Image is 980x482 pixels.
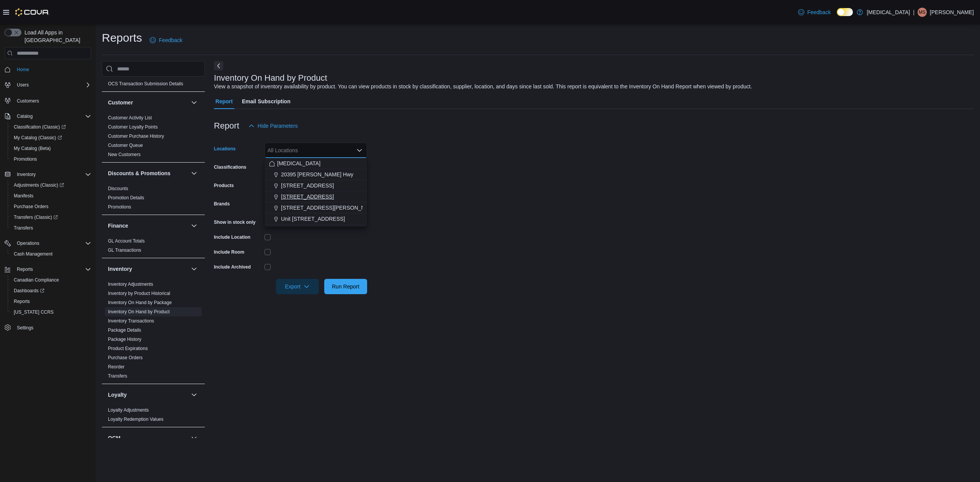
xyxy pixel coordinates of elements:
a: Inventory by Product Historical [108,291,170,296]
span: Package History [108,336,141,342]
a: Transfers (Classic) [11,213,61,222]
a: Canadian Compliance [11,275,62,285]
a: Product Expirations [108,346,148,351]
a: Customer Queue [108,143,143,148]
span: OCS Transaction Submission Details [108,81,183,87]
span: [MEDICAL_DATA] [277,160,320,167]
a: Promotions [11,155,40,164]
button: 20395 [PERSON_NAME] Hwy [265,169,367,180]
h3: OCM [108,434,121,442]
button: My Catalog (Beta) [8,143,94,154]
a: Adjustments (Classic) [11,181,67,190]
span: Product Expirations [108,345,148,352]
span: Adjustments (Classic) [11,181,91,190]
button: Reports [2,264,94,275]
div: Compliance [102,79,205,91]
button: Promotions [8,154,94,164]
button: Purchase Orders [8,201,94,212]
span: Reports [11,297,91,306]
button: [STREET_ADDRESS] [265,191,367,202]
button: Inventory [2,169,94,180]
span: Dark Mode [837,16,837,16]
h3: Customer [108,99,133,106]
p: | [913,8,915,17]
span: My Catalog (Beta) [14,145,51,151]
h3: Inventory On Hand by Product [214,73,327,83]
a: Inventory On Hand by Product [108,309,170,314]
span: Discounts [108,186,128,192]
span: Operations [14,239,91,248]
a: Cash Management [11,249,56,259]
span: Settings [17,325,33,331]
span: My Catalog (Beta) [11,144,91,153]
button: Users [2,80,94,90]
a: Dashboards [11,286,47,295]
label: Products [214,182,234,189]
button: [US_STATE] CCRS [8,307,94,318]
button: Home [2,64,94,75]
button: OCM [108,434,188,442]
span: Run Report [332,283,359,290]
span: Home [14,65,91,74]
button: Users [14,80,32,90]
span: Cash Management [14,251,52,257]
button: Unit [STREET_ADDRESS] [265,213,367,225]
a: Settings [14,323,36,332]
label: Brands [214,201,230,207]
div: Loyalty [102,405,205,427]
a: Purchase Orders [108,355,143,360]
a: My Catalog (Classic) [8,132,94,143]
span: Operations [17,240,39,246]
a: Dashboards [8,285,94,296]
span: Dashboards [11,286,91,295]
button: Inventory [108,265,188,273]
span: [STREET_ADDRESS][PERSON_NAME] [281,204,378,212]
span: [STREET_ADDRESS] [281,182,334,189]
button: Hide Parameters [245,118,301,134]
span: Customer Purchase History [108,133,164,139]
img: Cova [15,8,49,16]
a: Feedback [795,5,834,20]
button: Manifests [8,191,94,201]
span: Canadian Compliance [11,275,91,285]
span: Transfers [108,373,127,379]
a: Package History [108,337,141,342]
label: Include Location [214,234,250,240]
span: My Catalog (Classic) [14,135,62,141]
span: Classification (Classic) [11,122,91,132]
a: Reports [11,297,33,306]
span: Feedback [807,8,831,16]
span: Purchase Orders [11,202,91,211]
button: OCM [189,433,199,443]
span: Cash Management [11,249,91,259]
button: Discounts & Promotions [189,169,199,178]
span: Inventory On Hand by Package [108,300,172,306]
button: Next [214,61,223,70]
span: Report [216,94,233,109]
a: My Catalog (Classic) [11,133,65,142]
button: Reports [14,265,36,274]
span: Transfers (Classic) [11,213,91,222]
span: New Customers [108,151,140,158]
span: [US_STATE] CCRS [14,309,54,315]
a: Loyalty Redemption Values [108,417,163,422]
button: Reports [8,296,94,307]
span: Unit [STREET_ADDRESS] [281,215,345,223]
a: Home [14,65,32,74]
a: Transfers (Classic) [8,212,94,223]
label: Locations [214,146,236,152]
button: Close list of options [356,147,363,153]
div: Choose from the following options [265,158,367,225]
a: Loyalty Adjustments [108,407,149,413]
span: 20395 [PERSON_NAME] Hwy [281,171,353,178]
span: Reports [14,298,30,305]
span: Customer Activity List [108,115,152,121]
button: Inventory [14,170,39,179]
span: Reports [14,265,91,274]
button: [STREET_ADDRESS] [265,180,367,191]
a: Inventory On Hand by Package [108,300,172,305]
span: Promotions [108,204,131,210]
button: Operations [2,238,94,249]
span: Users [14,80,91,90]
